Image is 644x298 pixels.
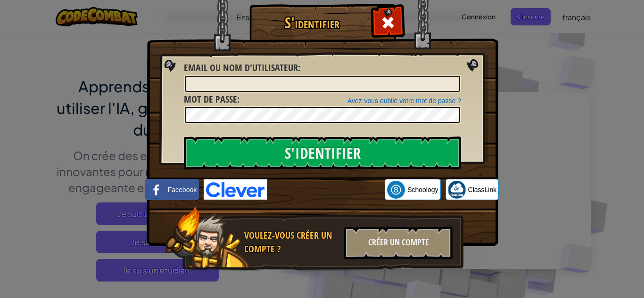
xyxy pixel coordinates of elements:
span: Email ou nom d'utilisateur [184,61,298,74]
span: ClassLink [468,185,497,194]
div: Voulez-vous créer un compte ? [244,229,339,256]
span: Facebook [168,185,197,194]
img: clever-logo-blue.png [204,179,267,200]
img: schoology.png [387,181,405,199]
img: classlink-logo-small.png [448,181,466,199]
h1: S'identifier [252,15,372,31]
div: Créer un compte [344,226,453,259]
img: facebook_small.png [148,181,165,199]
a: Avez-vous oublié votre mot de passe ? [347,97,461,105]
span: Mot de passe [184,93,237,105]
label: : [184,93,239,106]
span: Schoology [407,185,438,194]
label: : [184,61,300,75]
input: S'identifier [184,137,461,169]
iframe: Bouton "Se connecter avec Google" [267,179,385,200]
